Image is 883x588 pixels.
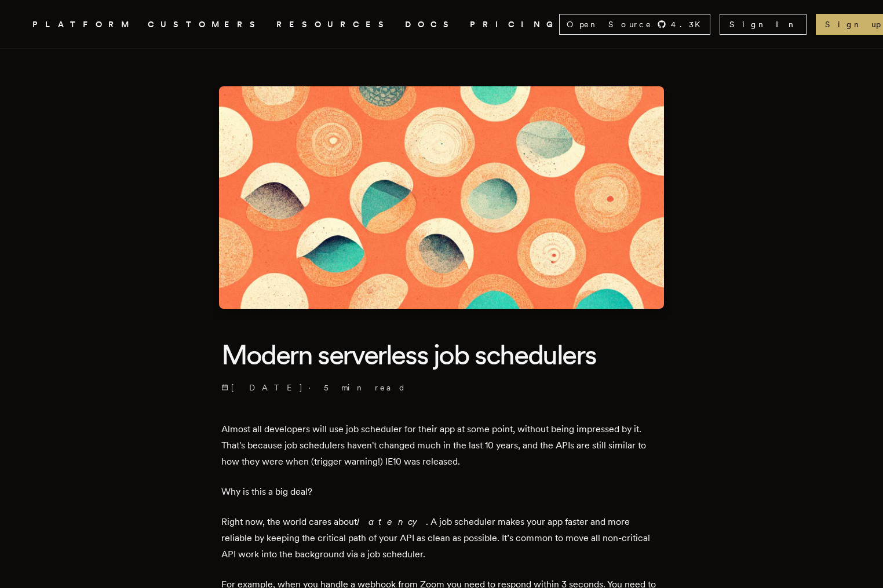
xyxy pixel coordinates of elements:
p: Why is this a big deal? [221,484,662,500]
h1: Modern serverless job schedulers [221,337,662,372]
a: CUSTOMERS [148,17,262,32]
button: RESOURCES [276,17,391,32]
span: 5 min read [324,382,406,393]
a: Sign In [720,14,807,35]
img: Featured image for Modern serverless job schedulers blog post [219,86,664,309]
span: [DATE] [221,382,304,393]
span: Open Source [567,19,652,30]
em: latency [357,516,426,527]
span: 4.3 K [671,19,707,30]
button: PLATFORM [32,17,134,32]
a: PRICING [470,17,559,32]
p: Right now, the world cares about . A job scheduler makes your app faster and more reliable by kee... [221,514,662,563]
p: Almost all developers will use job scheduler for their app at some point, without being impressed... [221,421,662,470]
p: · [221,382,662,393]
a: DOCS [405,17,456,32]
